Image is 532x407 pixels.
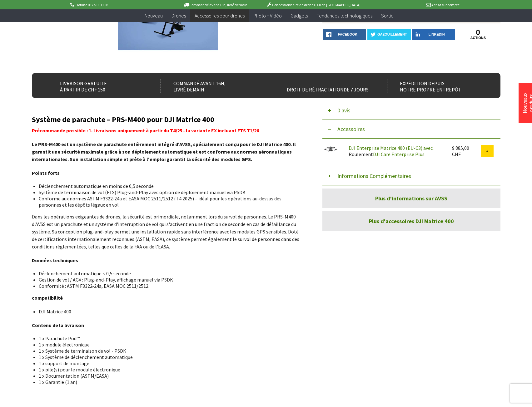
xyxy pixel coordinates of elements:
[323,29,366,40] a: Facebook
[32,115,214,124] font: Système de parachute – PRS-M400 pour DJI Matrice 400
[456,29,500,36] a: 0
[412,29,455,40] a: LinkedIn
[456,36,500,40] a: actions
[337,107,351,114] font: 0 avis
[400,80,445,86] font: Expédition depuis
[369,218,454,225] font: Plus d'accessoires DJI Matrice 400
[39,335,80,341] font: 1 x Parachute Pod™
[76,2,108,7] font: Hotline 032 511 11 03
[32,295,63,301] font: compatibilité
[322,145,338,154] img: DJI Enterprise Matrice 400 (EU-C3) avec. DJI Care Entreprise Plus
[39,283,148,289] font: Conformité : ASTM F3322‑24a, EASA MOC 2511/2512
[381,12,394,19] font: Sortie
[32,213,299,250] font: Dans les opérations exigeantes de drones, la sécurité est primordiale, notamment lors du survol d...
[173,86,204,93] font: livré demain
[337,172,411,179] font: Informations Complémentaires
[338,32,357,36] font: Facebook
[400,86,461,93] font: notre propre entrepôt
[312,9,377,22] a: Tendances technologiques
[32,322,84,328] font: Contenu de la livraison
[286,9,312,22] a: Gadgets
[287,86,344,93] font: droit de rétractation
[39,360,89,366] font: 1 x support de montage
[32,127,259,134] font: Précommande possible : 1. Livraisons uniquement à partir du T4/25 - la variante EX incluant FTS T...
[39,189,246,195] font: Système de terminaison de vol (FTS) Plug-and-Play avec option de déploiement manuel via PSDK
[253,12,282,19] font: Photo + Vidéo
[337,125,365,133] font: Accessoires
[349,151,373,157] font: Roulement
[377,32,407,36] font: Gazouillement
[322,120,500,139] button: Accessoires
[39,183,154,189] font: Déclenchement automatique en moins de 0,5 seconde
[322,167,500,185] button: Informations Complémentaires
[373,151,425,157] a: DJI Care Enterprise Plus
[377,9,398,22] a: Sortie
[344,86,369,93] font: de 7 jours
[32,170,60,176] font: Points forts
[322,101,500,120] button: 0 avis
[39,277,173,283] font: Gestion de vol / AGV : Plug-and-Play, affichage manuel via PSDK
[367,29,411,40] a: Gazouillement
[322,211,500,231] a: Plus d'accessoires DJI Matrice 400
[39,354,133,360] font: 1 x Système de déclenchement automatique
[60,80,107,86] font: Livraison gratuite
[375,195,447,202] font: Plus d'informations sur AVSS
[39,373,109,379] font: 1 x Documentation (ASTM/EASA)
[39,366,120,373] font: 1 x pile(s) pour le module électronique
[349,145,434,151] a: DJI Enterprise Matrice 400 (EU-C3) avec.
[429,32,445,36] font: LinkedIn
[272,2,360,7] font: Concessionnaire de drones DJI en [GEOGRAPHIC_DATA]
[39,348,126,354] font: 1 x Système de terminaison de vol - PSDK
[32,257,78,263] font: Données techniques
[32,141,296,162] font: Le PRS-M400 est un système de parachute entièrement intégré d'AVSS, spécialement conçu pour le DJ...
[140,9,167,22] a: Nouveau
[39,308,71,315] font: DJI Matrice 400
[291,12,308,19] font: Gadgets
[322,189,500,208] a: Plus d'informations sur AVSS
[145,12,163,19] font: Nouveau
[195,12,245,19] font: Accessoires pour drones
[39,379,77,385] font: 1 x Garantie (1 an)
[39,341,90,348] font: 1 x module électronique
[470,36,486,40] font: actions
[60,86,105,93] font: à partir de CHF 150
[249,9,286,22] a: Photo + Vidéo
[189,2,248,7] font: Commandé avant 16h, livré demain.
[316,12,372,19] font: Tendances technologiques
[167,9,190,22] a: Drones
[190,9,249,22] a: Accessoires pour drones
[452,145,469,157] font: 9 885,00 CHF
[39,270,131,277] font: Déclenchement automatique < 0,5 seconde
[39,195,281,208] font: Conforme aux normes ASTM F3322‑24a et EASA MOC 2511/2512 (T4 2025) – idéal pour les opérations au...
[172,12,186,19] font: Drones
[476,28,480,37] font: 0
[431,2,460,7] font: Achat sur compte
[173,80,226,86] font: Commandé avant 16h,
